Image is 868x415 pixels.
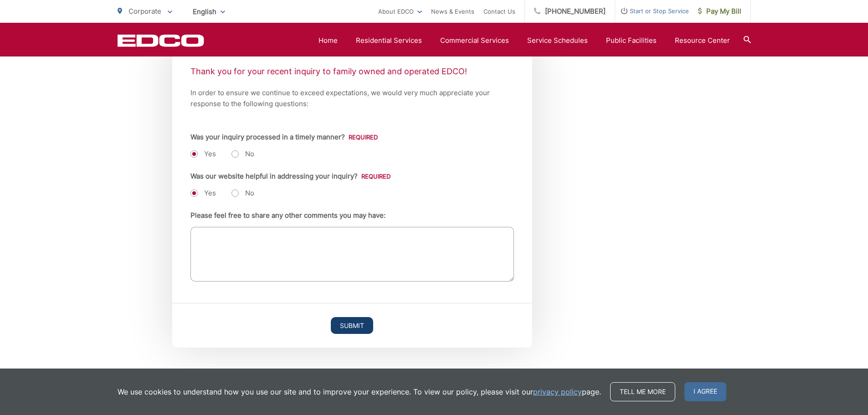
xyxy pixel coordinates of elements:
[231,189,254,198] label: No
[186,4,232,20] span: English
[440,35,509,46] a: Commercial Services
[431,6,474,17] a: News & Events
[610,382,675,401] a: Tell me more
[331,317,373,334] input: Submit
[356,35,422,46] a: Residential Services
[483,6,515,17] a: Contact Us
[190,189,216,198] label: Yes
[533,386,582,397] a: privacy policy
[190,172,390,180] label: Was our website helpful in addressing your inquiry?
[118,386,601,397] p: We use cookies to understand how you use our site and to improve your experience. To view our pol...
[231,149,254,159] label: No
[684,382,726,401] span: I agree
[190,65,514,78] p: Thank you for your recent inquiry to family owned and operated EDCO!
[190,211,385,220] label: Please feel free to share any other comments you may have:
[675,35,730,46] a: Resource Center
[698,6,741,17] span: Pay My Bill
[378,6,422,17] a: About EDCO
[190,133,378,141] label: Was your inquiry processed in a timely manner?
[190,149,216,159] label: Yes
[190,87,514,109] p: In order to ensure we continue to exceed expectations, we would very much appreciate your respons...
[118,34,204,47] a: EDCD logo. Return to the homepage.
[318,35,338,46] a: Home
[128,7,161,15] span: Corporate
[527,35,588,46] a: Service Schedules
[606,35,657,46] a: Public Facilities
